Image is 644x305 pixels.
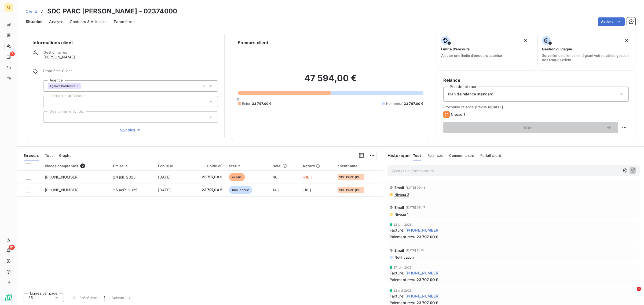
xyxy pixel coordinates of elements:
[273,175,280,179] span: 46 j
[158,164,183,168] div: Échue le
[238,39,268,46] h6: Encours client
[237,97,239,101] span: 0
[104,295,105,300] span: 1
[339,176,363,179] span: SDC PARC [PERSON_NAME]
[113,175,136,179] span: 24 juil. 2025
[406,186,425,189] span: [DATE] 09:43
[416,234,438,240] span: 23 797,00 €
[242,101,250,106] span: Échu
[394,192,409,197] span: Niveau 2
[49,19,63,24] span: Analyse
[273,188,279,192] span: 14 j
[70,19,107,24] span: Contacts & Adresses
[303,175,312,179] span: +16 j
[449,153,474,158] span: Commentaires
[189,187,222,193] span: 23 797,00 €
[229,186,252,194] span: non-échue
[637,287,641,291] span: 1
[448,91,494,97] span: Plan de relance standard
[26,9,38,13] span: Clients
[43,54,75,60] span: [PERSON_NAME]
[26,9,38,14] a: Clients
[537,33,635,67] button: Gestion du risqueSurveiller ce client en intégrant votre outil de gestion des risques client.
[393,289,412,292] span: 22 mai 2025
[108,292,136,303] button: Suivant
[394,185,404,190] span: Email
[189,174,222,180] span: 23 797,00 €
[405,293,440,299] span: [PHONE_NUMBER]
[427,153,443,158] span: Relances
[542,47,572,51] span: Gestion du risque
[81,84,85,88] input: Ajouter une valeur
[404,101,423,106] span: 23 797,00 €
[441,47,470,51] span: Limite d’encours
[43,127,218,133] button: Voir plus
[45,188,79,192] span: [PHONE_NUMBER]
[9,245,15,250] span: 61
[394,205,404,210] span: Email
[120,127,141,133] span: Voir plus
[229,164,266,168] div: Statut
[443,105,629,109] span: Prochaine relance prévue le
[542,53,631,62] span: Surveiller ce client en intégrant votre outil de gestion des risques client.
[437,33,535,67] button: Limite d’encoursAjouter une limite d’encours autorisé
[26,19,43,24] span: Situation
[273,164,297,168] div: Délai
[451,112,466,117] span: Niveau 3
[45,175,79,179] span: [PHONE_NUMBER]
[598,17,625,26] button: Actions
[443,77,629,83] h6: Relance
[45,163,107,168] div: Pièces comptables
[229,173,245,181] span: échue
[303,164,331,168] div: Retard
[626,287,639,300] iframe: Intercom live chat
[48,115,52,120] input: Ajouter une valeur
[394,248,404,252] span: Email
[24,153,39,158] span: En cours
[338,164,380,168] div: clientname
[390,234,415,240] span: Paiement reçu
[443,122,618,133] button: Voir
[28,295,33,300] span: 25
[450,125,606,130] span: Voir
[441,53,502,58] span: Ajouter une limite d’encours autorisé
[406,206,425,209] span: [DATE] 08:47
[101,292,108,303] button: 1
[394,255,414,259] span: Notification
[405,270,440,276] span: [PHONE_NUMBER]
[80,163,85,168] span: 2
[113,188,137,192] span: 25 août 2025
[113,164,152,168] div: Émise le
[386,101,402,106] span: Non-échu
[32,39,218,46] h6: Informations client
[189,164,222,168] div: Solde dû
[68,292,101,303] button: Précédent
[114,19,134,24] span: Paramètres
[43,69,218,76] span: Propriétés Client
[252,101,272,106] span: 23 797,00 €
[47,6,177,16] h3: SDC PARC [PERSON_NAME] - 02374000
[405,227,440,233] span: [PHONE_NUMBER]
[4,3,13,12] div: RE
[43,50,67,54] span: Gestionnaires
[158,188,171,192] span: [DATE]
[390,270,404,276] span: Facture :
[390,277,415,282] span: Paiement reçu
[394,212,408,217] span: Niveau 1
[491,105,503,109] span: [DATE]
[416,277,438,282] span: 23 797,00 €
[49,84,75,88] span: Agence Bordeaux
[10,51,15,56] span: 7
[303,188,311,192] span: -16 j
[390,227,404,233] span: Facture :
[393,266,412,269] span: 27 juin 2025
[59,153,72,158] span: Graphe
[4,293,13,302] img: Logo LeanPay
[45,153,53,158] span: Tout
[406,249,424,252] span: [DATE] 11:16
[413,153,421,158] span: Tout
[48,99,52,104] input: Ajouter une valeur
[480,153,501,158] span: Portail client
[383,152,410,159] h6: Historique
[390,293,404,299] span: Facture :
